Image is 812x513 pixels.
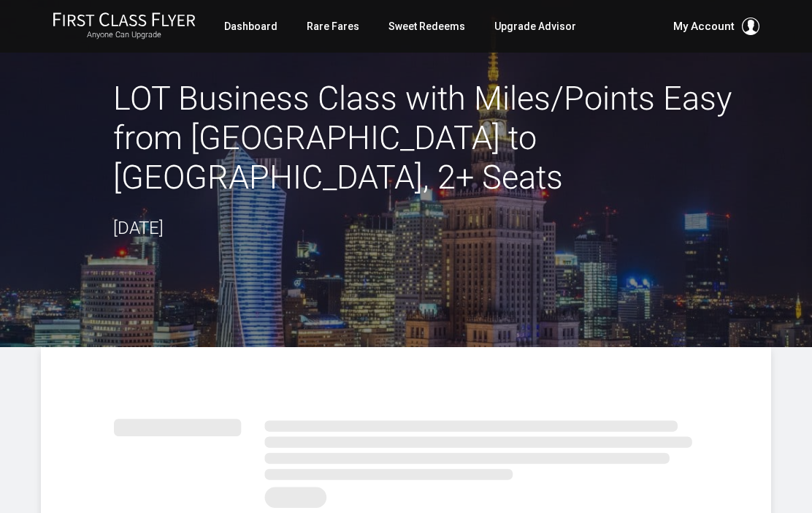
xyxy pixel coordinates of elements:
a: First Class FlyerAnyone Can Upgrade [53,12,196,41]
a: Dashboard [224,13,277,39]
button: My Account [673,18,759,35]
time: [DATE] [113,218,164,238]
small: Anyone Can Upgrade [53,30,196,40]
a: Rare Fares [307,13,359,39]
a: Sweet Redeems [388,13,465,39]
span: My Account [673,18,735,35]
a: Upgrade Advisor [494,13,576,39]
h2: LOT Business Class with Miles/Points Easy from [GEOGRAPHIC_DATA] to [GEOGRAPHIC_DATA], 2+ Seats [113,79,741,197]
img: First Class Flyer [53,12,196,27]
